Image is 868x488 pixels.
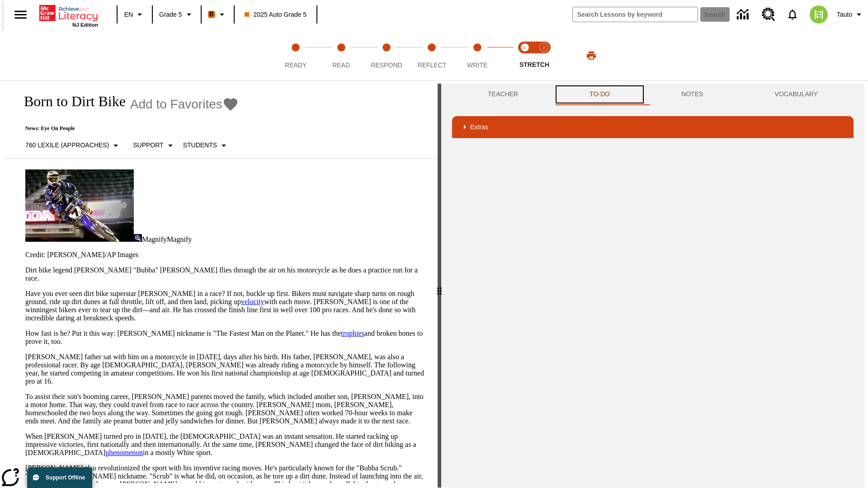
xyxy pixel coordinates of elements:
img: Motocross racer James Stewart flies through the air on his dirt bike. [25,169,134,242]
p: News: Eye On People [14,125,239,132]
a: phenomenon [105,449,143,456]
span: Support Offline [46,474,85,481]
button: Support Offline [27,467,92,488]
p: 760 Lexile (Approaches) [25,141,109,150]
button: Scaffolds, Support [129,137,179,154]
div: Press Enter or Spacebar and then press right and left arrow keys to move the slider [438,84,441,488]
span: STRETCH [519,61,549,68]
button: Print [577,47,606,64]
button: Boost Class color is orange. Change class color [204,6,231,23]
span: Add to Favorites [130,97,222,112]
button: Write step 5 of 5 [451,31,504,80]
div: Home [39,3,98,28]
input: search field [573,7,698,22]
a: trophies [341,329,364,337]
p: Dirt bike legend [PERSON_NAME] "Bubba" [PERSON_NAME] flies through the air on his motorcycle as h... [25,266,427,282]
p: Have you ever seen dirt bike superstar [PERSON_NAME] in a race? If not, buckle up first. Bikers m... [25,290,427,322]
p: Students [183,141,217,150]
a: velocity [241,298,264,305]
img: avatar image [810,5,828,23]
span: Magnify [167,235,192,243]
a: Notifications [781,3,804,26]
div: activity [441,84,864,488]
div: Extras [452,116,854,138]
button: Stretch Respond step 2 of 2 [531,31,557,80]
span: Read [332,61,350,69]
span: NJ Edition [72,22,98,28]
p: How fast is he? Put it this way: [PERSON_NAME] nickname is "The Fastest Man on the Planet." He ha... [25,329,427,346]
p: Credit: [PERSON_NAME]/AP Images [25,251,427,259]
a: Resource Center, Will open in new tab [756,2,781,27]
span: Tauto [837,10,852,19]
button: NOTES [646,84,739,105]
button: Teacher [452,84,554,105]
span: Write [467,61,487,69]
p: Extras [470,122,488,132]
p: When [PERSON_NAME] turned pro in [DATE], the [DEMOGRAPHIC_DATA] was an instant sensation. He star... [25,432,427,457]
text: 1 [524,45,526,50]
span: Ready [285,61,307,69]
text: 2 [542,45,545,50]
span: EN [124,10,133,19]
a: Data Center [731,2,756,27]
button: Select Student [179,137,233,154]
button: Ready step 1 of 5 [269,31,322,80]
span: 2025 Auto Grade 5 [245,10,307,19]
h1: Born to Dirt Bike [14,93,126,110]
img: Magnify [134,234,142,242]
button: Profile/Settings [833,6,868,23]
div: reading [4,84,438,483]
span: Reflect [418,61,447,69]
span: Magnify [142,235,167,243]
button: Respond step 3 of 5 [360,31,413,80]
button: Stretch Read step 1 of 2 [512,31,538,80]
button: Language: EN, Select a language [120,6,149,23]
button: Reflect step 4 of 5 [406,31,458,80]
button: VOCABULARY [739,84,854,105]
button: Grade: Grade 5, Select a grade [156,6,198,23]
div: Instructional Panel Tabs [452,84,854,105]
button: Read step 2 of 5 [315,31,367,80]
p: [PERSON_NAME] father sat with him on a motorcycle in [DATE], days after his birth. His father, [P... [25,353,427,385]
span: Grade 5 [159,10,182,19]
p: Support [133,141,163,150]
button: Add to Favorites - Born to Dirt Bike [130,96,239,112]
span: B [209,9,214,20]
button: Select Lexile, 760 Lexile (Approaches) [22,137,125,154]
p: To assist their son's booming career, [PERSON_NAME] parents moved the family, which included anot... [25,393,427,425]
button: TO-DO [554,84,646,105]
span: Respond [371,61,402,69]
button: Select a new avatar [804,3,833,26]
button: Open side menu [7,1,34,28]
